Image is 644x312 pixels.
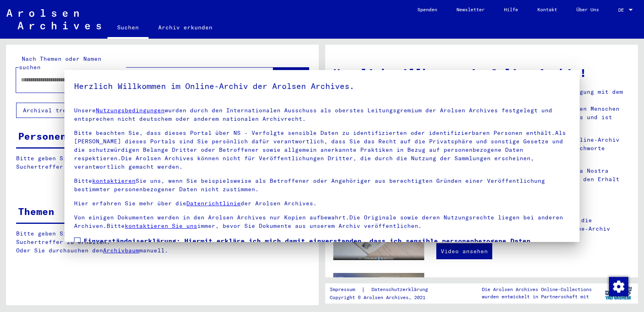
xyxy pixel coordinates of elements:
h5: Herzlich Willkommen im Online-Archiv der Arolsen Archives. [74,80,570,93]
div: Zustimmung ändern [609,277,628,296]
p: Von einigen Dokumenten werden in den Arolsen Archives nur Kopien aufbewahrt.Die Originale sowie d... [74,213,570,230]
p: Hier erfahren Sie mehr über die der Arolsen Archives. [74,199,570,208]
a: kontaktieren [92,177,136,184]
a: Datenrichtlinie [186,200,241,207]
a: Nutzungsbedingungen [96,107,165,114]
p: Bitte beachten Sie, dass dieses Portal über NS - Verfolgte sensible Daten zu identifizierten oder... [74,129,570,171]
img: Zustimmung ändern [609,277,628,296]
a: kontaktieren Sie uns [125,222,197,229]
p: Bitte Sie uns, wenn Sie beispielsweise als Betroffener oder Angehöriger aus berechtigten Gründen ... [74,177,570,194]
span: Einverständniserklärung: Hiermit erkläre ich mich damit einverstanden, dass ich sensible personen... [84,236,570,275]
p: Unsere wurden durch den Internationalen Ausschuss als oberstes Leitungsgremium der Arolsen Archiv... [74,106,570,123]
